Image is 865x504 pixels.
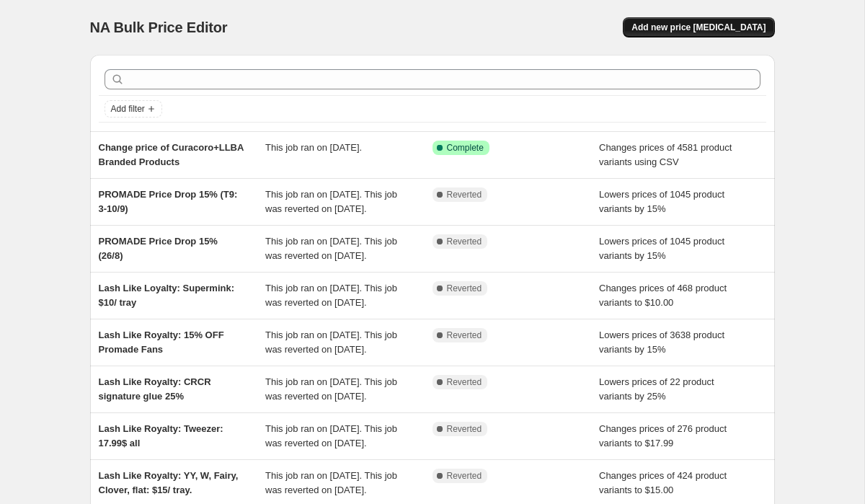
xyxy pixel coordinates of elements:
[599,142,732,167] span: Changes prices of 4581 product variants using CSV
[447,189,482,200] span: Reverted
[447,236,482,247] span: Reverted
[99,423,223,448] span: Lash Like Royalty: Tweezer: 17.99$ all
[265,423,397,448] span: This job ran on [DATE]. This job was reverted on [DATE].
[599,470,727,495] span: Changes prices of 424 product variants to $15.00
[265,189,397,214] span: This job ran on [DATE]. This job was reverted on [DATE].
[599,189,724,214] span: Lowers prices of 1045 product variants by 15%
[265,236,397,261] span: This job ran on [DATE]. This job was reverted on [DATE].
[447,142,484,154] span: Complete
[265,470,397,495] span: This job ran on [DATE]. This job was reverted on [DATE].
[623,17,774,37] button: Add new price [MEDICAL_DATA]
[99,376,211,402] span: Lash Like Royalty: CRCR signature glue 25%
[447,330,482,341] span: Reverted
[105,100,162,118] button: Add filter
[599,376,714,402] span: Lowers prices of 22 product variants by 25%
[599,236,724,261] span: Lowers prices of 1045 product variants by 15%
[99,330,224,355] span: Lash Like Royalty: 15% OFF Promade Fans
[599,423,727,448] span: Changes prices of 276 product variants to $17.99
[265,330,397,355] span: This job ran on [DATE]. This job was reverted on [DATE].
[599,330,724,355] span: Lowers prices of 3638 product variants by 15%
[265,376,397,402] span: This job ran on [DATE]. This job was reverted on [DATE].
[447,283,482,294] span: Reverted
[599,283,727,308] span: Changes prices of 468 product variants to $10.00
[111,103,145,115] span: Add filter
[447,470,482,482] span: Reverted
[631,22,766,33] span: Add new price [MEDICAL_DATA]
[99,189,238,214] span: PROMADE Price Drop 15% (T9: 3-10/9)
[99,236,218,261] span: PROMADE Price Drop 15% (26/8)
[99,142,244,167] span: Change price of Curacoro+LLBA Branded Products
[99,470,239,495] span: Lash Like Royalty: YY, W, Fairy, Clover, flat: $15/ tray.
[99,283,235,308] span: Lash Like Loyalty: Supermink: $10/ tray
[447,376,482,388] span: Reverted
[265,283,397,308] span: This job ran on [DATE]. This job was reverted on [DATE].
[265,142,362,153] span: This job ran on [DATE].
[447,423,482,435] span: Reverted
[90,19,228,35] span: NA Bulk Price Editor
